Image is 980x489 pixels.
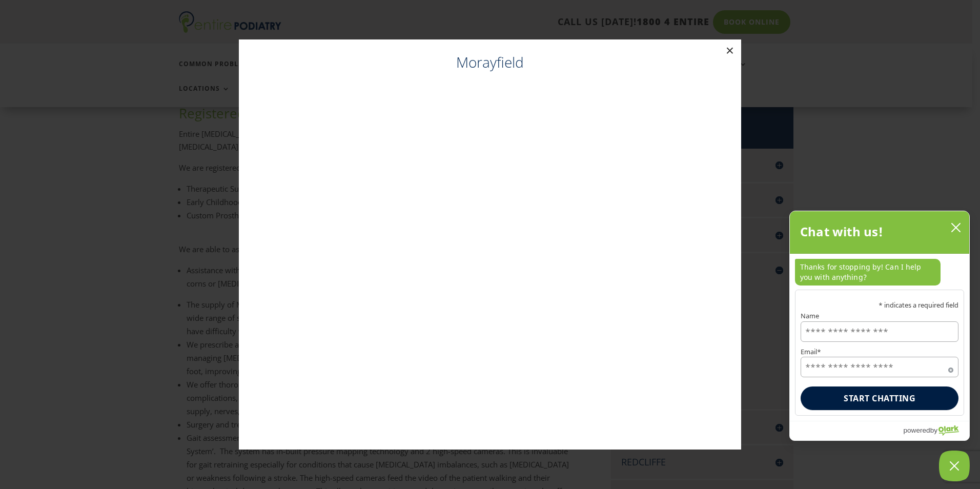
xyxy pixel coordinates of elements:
button: close chatbox [948,220,964,235]
button: Start chatting [801,386,958,410]
label: Email* [801,349,958,355]
span: by [930,424,937,437]
span: powered [903,424,930,437]
input: Name [801,321,958,342]
div: olark chatbox [789,211,970,441]
p: * indicates a required field [801,302,958,309]
h4: Morayfield [249,52,731,77]
button: Close Chatbox [939,451,970,481]
div: chat [790,254,969,290]
a: Powered by Olark [903,421,969,440]
label: Name [801,313,958,319]
h2: Chat with us! [800,221,884,242]
button: × [719,39,741,62]
input: Email [801,357,958,377]
span: Required field [948,365,953,371]
p: Thanks for stopping by! Can I help you with anything? [795,259,941,286]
